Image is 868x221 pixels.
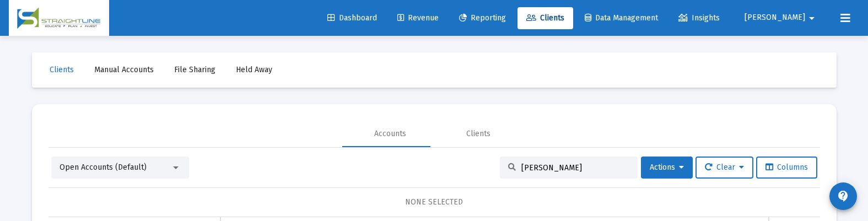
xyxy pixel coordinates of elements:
[705,163,744,172] span: Clear
[521,163,629,173] input: Search
[731,7,832,29] button: [PERSON_NAME]
[374,128,406,139] div: Accounts
[517,7,573,29] a: Clients
[576,7,667,29] a: Data Management
[319,7,386,29] a: Dashboard
[585,13,658,23] span: Data Management
[227,59,281,81] a: Held Away
[94,65,154,74] span: Manual Accounts
[174,65,215,74] span: File Sharing
[466,128,490,139] div: Clients
[745,13,805,23] span: [PERSON_NAME]
[85,59,163,81] a: Manual Accounts
[756,157,817,179] button: Columns
[526,13,564,23] span: Clients
[57,197,811,208] div: NONE SELECTED
[50,65,74,74] span: Clients
[696,157,753,179] button: Clear
[236,65,272,74] span: Held Away
[41,59,83,81] a: Clients
[165,59,224,81] a: File Sharing
[397,13,439,23] span: Revenue
[765,163,808,172] span: Columns
[837,190,850,203] mat-icon: contact_support
[327,13,377,23] span: Dashboard
[641,157,693,179] button: Actions
[678,13,720,23] span: Insights
[60,163,147,172] span: Open Accounts (Default)
[459,13,506,23] span: Reporting
[650,163,684,172] span: Actions
[17,7,101,29] img: Dashboard
[670,7,729,29] a: Insights
[805,7,818,29] mat-icon: arrow_drop_down
[389,7,448,29] a: Revenue
[450,7,515,29] a: Reporting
